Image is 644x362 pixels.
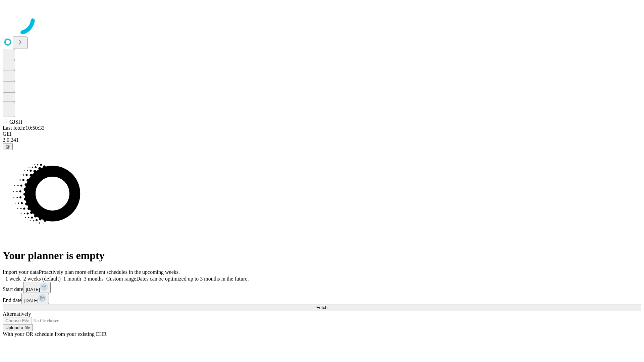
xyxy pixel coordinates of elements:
[39,269,180,275] span: Proactively plan more efficient schedules in the upcoming weeks.
[3,324,33,331] button: Upload a file
[316,305,327,310] span: Fetch
[3,293,641,304] div: End date
[26,287,40,292] span: [DATE]
[84,276,104,282] span: 3 months
[24,298,38,303] span: [DATE]
[3,282,641,293] div: Start date
[3,249,641,262] h1: Your planner is empty
[3,143,13,150] button: @
[23,282,51,293] button: [DATE]
[3,131,641,137] div: GEI
[3,331,107,337] span: With your OR schedule from your existing EHR
[9,119,22,125] span: GJSH
[3,125,45,131] span: Last fetch: 10:50:33
[5,276,21,282] span: 1 week
[3,311,31,317] span: Alternatively
[3,269,39,275] span: Import your data
[63,276,81,282] span: 1 month
[21,293,49,304] button: [DATE]
[23,276,61,282] span: 2 weeks (default)
[5,144,10,149] span: @
[136,276,249,282] span: Dates can be optimized up to 3 months in the future.
[106,276,136,282] span: Custom range
[3,137,641,143] div: 2.0.241
[3,304,641,311] button: Fetch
